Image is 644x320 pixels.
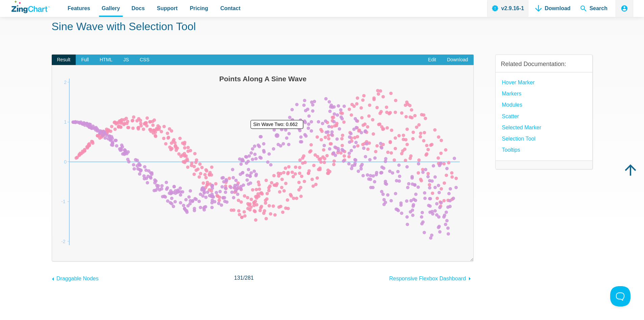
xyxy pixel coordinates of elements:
[94,55,118,65] span: HTML
[52,55,76,65] span: Result
[502,112,519,121] a: Scatter
[389,272,473,283] a: Responsive Flexbox Dashboard
[502,100,522,109] a: modules
[389,276,466,281] span: Responsive Flexbox Dashboard
[11,1,50,13] a: ZingChart Logo. Click to return to the homepage
[423,55,442,65] a: Edit
[52,272,99,283] a: Draggable Nodes
[442,55,473,65] a: Download
[102,4,120,13] span: Gallery
[220,4,241,13] span: Contact
[502,89,522,98] a: Markers
[157,4,177,13] span: Support
[502,145,520,154] a: Tooltips
[118,55,134,65] span: JS
[56,276,99,281] span: Draggable Nodes
[502,123,542,132] a: Selected Marker
[245,275,254,281] span: 281
[502,134,535,143] a: selection tool
[234,273,254,282] span: /
[68,4,90,13] span: Features
[52,20,593,35] h1: Sine Wave with Selection Tool
[501,60,587,68] h3: Related Documentation:
[76,55,94,65] span: Full
[134,55,155,65] span: CSS
[502,78,535,87] a: Hover Marker
[190,4,208,13] span: Pricing
[610,286,630,306] iframe: Toggle Customer Support
[234,275,243,281] span: 131
[132,4,145,13] span: Docs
